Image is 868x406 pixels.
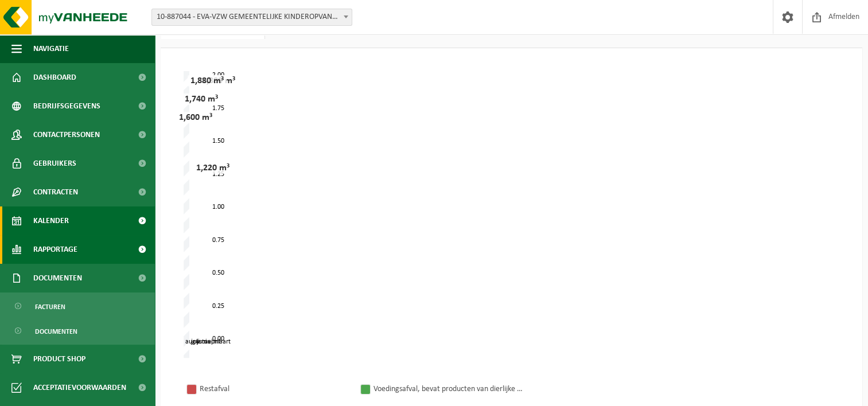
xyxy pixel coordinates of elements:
span: Contactpersonen [33,120,100,149]
span: Dashboard [33,63,76,92]
span: Product Shop [33,345,85,373]
span: Contracten [33,178,78,206]
a: Facturen [3,295,152,317]
div: 1,740 m³ [182,93,221,105]
span: Documenten [35,321,77,342]
span: Navigatie [33,34,69,63]
div: 1,880 m³ [188,75,227,87]
div: Restafval [200,382,349,396]
span: Gebruikers [33,149,76,178]
span: 10-887044 - EVA-VZW GEMEENTELIJKE KINDEROPVANG DILBEEK - ITTERBEEK [151,9,352,26]
span: Rapportage [33,235,77,264]
div: 1,220 m³ [193,162,232,174]
a: Documenten [3,320,152,342]
span: Kalender [33,206,69,235]
span: Documenten [33,264,82,292]
span: Bedrijfsgegevens [33,92,100,120]
span: Acceptatievoorwaarden [33,373,126,402]
span: Facturen [35,296,65,318]
div: Voedingsafval, bevat producten van dierlijke oorsprong, onverpakt, categorie 3 [373,382,523,396]
span: 10-887044 - EVA-VZW GEMEENTELIJKE KINDEROPVANG DILBEEK - ITTERBEEK [152,9,352,25]
div: 1,600 m³ [176,112,215,123]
